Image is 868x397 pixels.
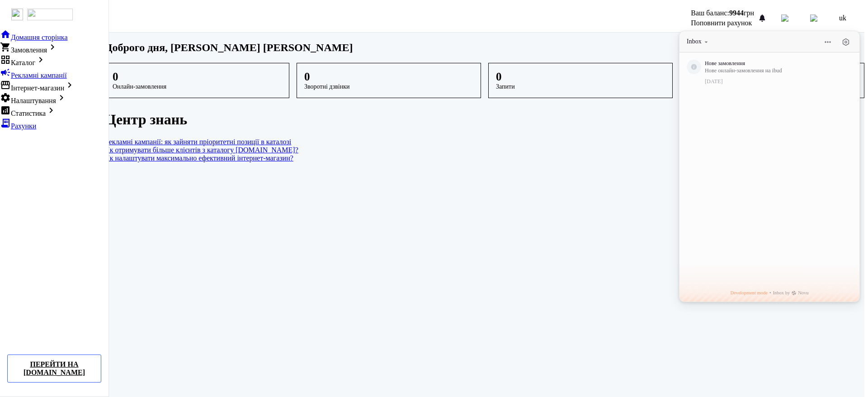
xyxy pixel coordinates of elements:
[35,54,46,65] mat-icon: keyboard_arrow_right
[691,8,754,18] div: Ваш баланс: грн
[773,290,809,296] a: Inbox byNovu
[705,60,846,67] p: Нове замовлення
[105,154,864,162] a: Як налаштувати максимально ефективний інтернет-магазин?
[7,354,101,383] a: Перейти на [DOMAIN_NAME]
[11,97,56,104] span: Налаштування
[105,111,864,128] h1: Центр знань
[798,290,808,296] span: Novu
[839,14,846,22] span: uk
[113,83,282,90] span: Онлайн-замовлення
[810,14,817,22] img: help.svg
[11,59,35,66] span: Каталог
[56,92,67,103] mat-icon: keyboard_arrow_right
[828,4,857,33] button: uk
[729,9,744,17] b: 9944
[705,67,846,74] p: Нове онлайн-замовлення на ibud
[11,9,23,20] img: ibud.svg
[496,83,665,90] span: Запити
[47,42,58,52] mat-icon: keyboard_arrow_right
[27,9,73,20] img: ibud_text.svg
[105,42,864,54] h1: Доброго дня, [PERSON_NAME] [PERSON_NAME]
[105,138,864,146] a: Рекламні кампанії: як зайняти пріоритетні позиції в каталозі
[730,290,768,296] span: Development mode
[769,290,771,296] span: •
[304,71,310,83] span: 0
[705,78,846,85] div: [DATE]
[46,105,57,116] mat-icon: keyboard_arrow_right
[691,19,752,27] a: Поповнити рахунок
[11,122,36,130] span: Рахунки
[496,71,502,83] span: 0
[11,84,64,92] span: Інтернет-магазин
[687,38,710,46] button: Inbox
[113,71,118,83] span: 0
[64,80,75,90] mat-icon: keyboard_arrow_right
[773,290,790,296] span: Inbox by
[687,60,701,74] img: info.svg
[781,14,788,22] img: user.svg
[11,71,67,79] span: Рекламні кампанії
[11,33,68,41] span: Домашня сторінка
[304,83,473,90] span: Зворотні дзвінки
[11,46,47,54] span: Замовлення
[105,146,864,154] a: Як отримувати більше клієнтів з каталогу [DOMAIN_NAME]?
[687,38,702,46] span: Inbox
[11,109,46,117] span: Статистика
